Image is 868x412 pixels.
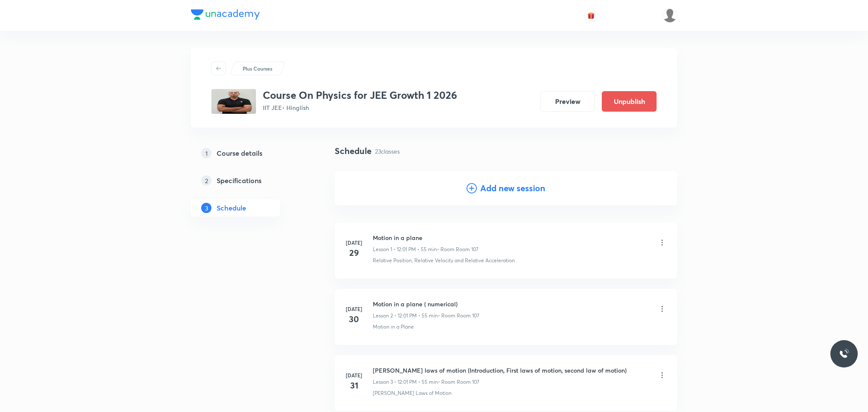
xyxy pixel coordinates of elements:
p: Plus Courses [243,65,272,72]
h5: Specifications [217,175,262,186]
h4: 31 [345,379,363,392]
h5: Course details [217,148,262,158]
img: Unacademy Jodhpur [663,8,677,23]
img: Company Logo [191,9,260,20]
button: avatar [584,9,598,22]
h6: [PERSON_NAME] laws of motion (Introduction, First laws of motion, second law of motion) [373,366,627,375]
h6: Motion in a plane [373,233,479,242]
a: 1Course details [191,145,307,162]
h6: [DATE] [345,371,363,379]
h4: Add new session [480,182,545,195]
img: ttu [839,349,849,359]
h6: [DATE] [345,239,363,246]
p: Motion in a Plane [373,323,414,331]
h4: 30 [345,313,363,326]
p: • Room Room 107 [438,312,479,320]
p: 1 [201,148,211,158]
button: Unpublish [602,91,657,112]
img: c3dd9400ec914c18abeab34663bb6d04.jpg [211,89,256,114]
h6: [DATE] [345,305,363,313]
p: 2 [201,175,211,186]
p: Lesson 2 • 12:01 PM • 55 min [373,312,438,320]
p: Lesson 1 • 12:01 PM • 55 min [373,246,437,253]
p: IIT JEE • Hinglish [263,103,457,112]
h4: Schedule [335,145,372,157]
img: avatar [587,12,595,19]
h3: Course On Physics for JEE Growth 1 2026 [263,89,457,101]
h5: Schedule [217,203,246,213]
p: 3 [201,203,211,213]
img: Add [643,171,677,205]
p: Relative Position, Relative Velocity and Relative Acceleration [373,257,515,264]
a: Company Logo [191,9,260,22]
h4: 29 [345,246,363,259]
a: 2Specifications [191,172,307,189]
p: • Room Room 107 [437,246,479,253]
h6: Motion in a plane ( numerical) [373,299,479,308]
p: 23 classes [375,147,400,156]
p: • Room Room 107 [438,378,479,386]
button: Preview [540,91,595,112]
p: [PERSON_NAME] Laws of Motion [373,389,452,397]
p: Lesson 3 • 12:01 PM • 55 min [373,378,438,386]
